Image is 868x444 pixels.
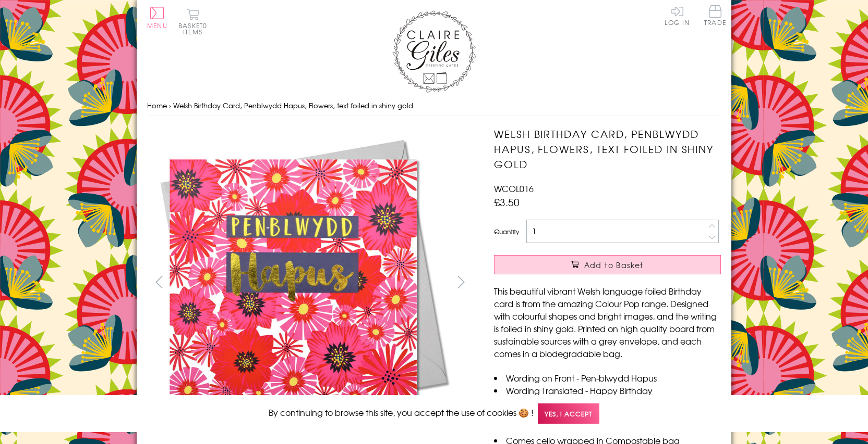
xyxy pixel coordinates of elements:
[704,5,726,28] a: Trade
[494,227,519,236] label: Quantity
[173,100,413,110] span: Welsh Birthday Card, Penblwydd Hapus, Flowers, text foiled in shiny gold
[147,95,721,117] nav: breadcrumbs
[392,10,476,93] img: Claire Giles Greetings Cards
[538,403,599,424] span: Yes, I accept
[704,5,726,26] span: Trade
[183,21,207,36] span: 0 items
[494,195,520,209] span: £3.50
[494,126,721,171] h1: Welsh Birthday Card, Penblwydd Hapus, Flowers, text foiled in shiny gold
[494,182,534,195] span: WCOL016
[147,21,167,30] span: Menu
[584,260,644,270] span: Add to Basket
[494,285,721,360] p: This beautiful vibrant Welsh language foiled Birthday card is from the amazing Colour Pop range. ...
[147,7,167,29] button: Menu
[450,270,473,294] button: next
[665,5,690,26] a: Log In
[494,255,721,274] button: Add to Basket
[147,126,460,439] img: Welsh Birthday Card, Penblwydd Hapus, Flowers, text foiled in shiny gold
[494,384,721,397] li: Wording Translated - Happy Birthday
[473,126,786,439] img: Welsh Birthday Card, Penblwydd Hapus, Flowers, text foiled in shiny gold
[147,100,167,110] a: Home
[494,372,721,384] li: Wording on Front - Pen-blwydd Hapus
[169,100,171,110] span: ›
[147,270,171,294] button: prev
[178,8,207,35] button: Basket0 items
